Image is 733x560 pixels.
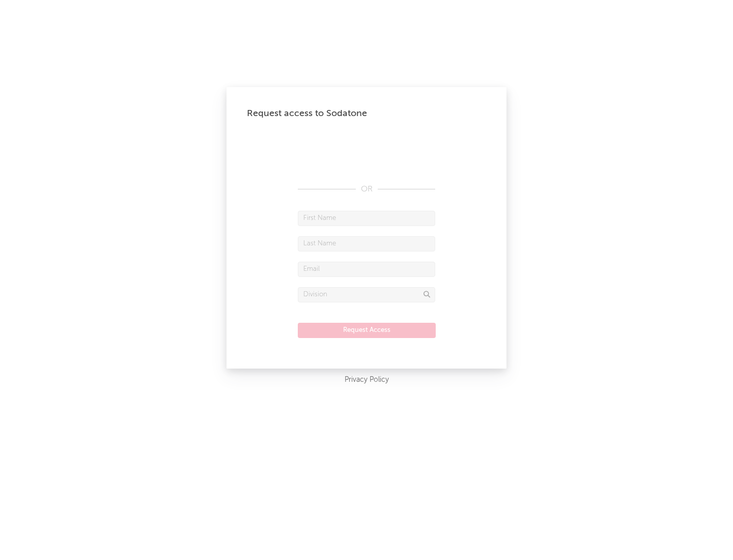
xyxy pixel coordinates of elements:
button: Request Access [298,323,436,338]
input: First Name [298,211,435,226]
input: Division [298,287,435,302]
input: Last Name [298,236,435,251]
div: Request access to Sodatone [247,107,486,120]
div: OR [298,183,435,195]
a: Privacy Policy [345,374,389,386]
input: Email [298,262,435,277]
